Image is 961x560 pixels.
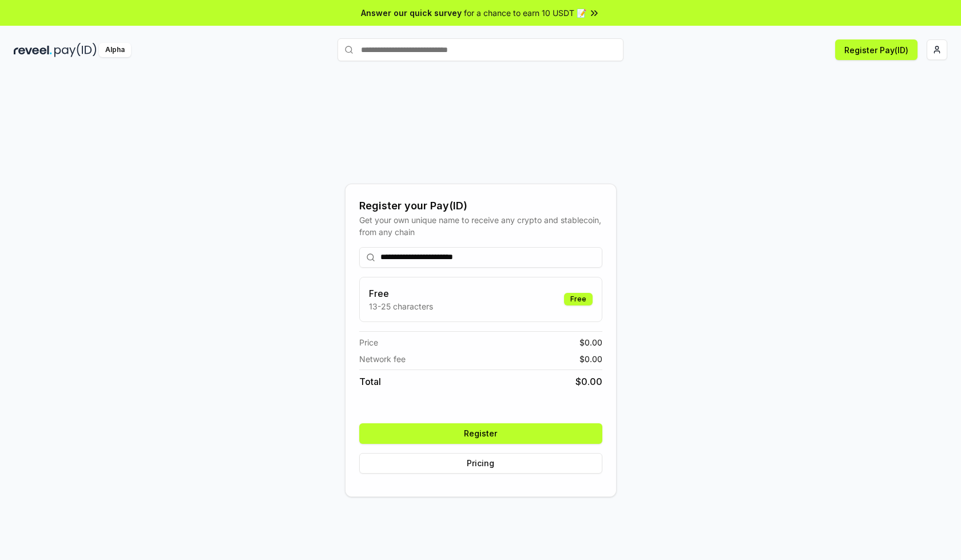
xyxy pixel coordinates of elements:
span: $ 0.00 [575,375,602,388]
div: Register your Pay(ID) [359,198,602,214]
div: Get your own unique name to receive any crypto and stablecoin, from any chain [359,214,602,238]
button: Register Pay(ID) [835,39,918,60]
div: Free [564,293,593,305]
span: Price [359,336,378,348]
span: Network fee [359,353,406,365]
span: Answer our quick survey [361,7,462,19]
img: reveel_dark [14,43,52,57]
span: $ 0.00 [579,336,602,348]
button: Register [359,423,602,444]
span: $ 0.00 [579,353,602,365]
span: for a chance to earn 10 USDT 📝 [464,7,586,19]
p: 13-25 characters [369,300,433,312]
span: Total [359,375,381,388]
h3: Free [369,287,433,300]
img: pay_id [54,43,97,57]
button: Pricing [359,453,602,474]
div: Alpha [99,43,131,57]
